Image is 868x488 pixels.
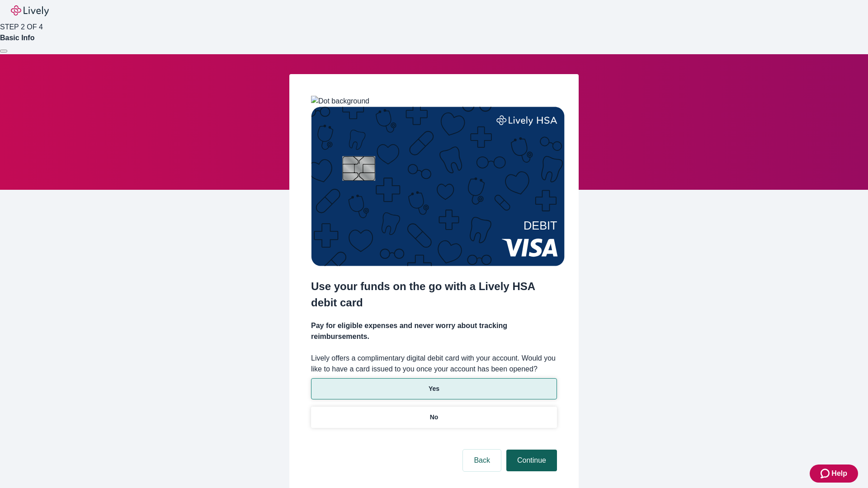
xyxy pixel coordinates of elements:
[831,468,847,479] span: Help
[429,384,439,394] p: Yes
[311,278,557,311] h2: Use your funds on the go with a Lively HSA debit card
[311,320,557,342] h4: Pay for eligible expenses and never worry about tracking reimbursements.
[463,450,501,471] button: Back
[311,353,557,375] label: Lively offers a complimentary digital debit card with your account. Would you like to have a card...
[810,465,858,483] button: Zendesk support iconHelp
[311,107,565,266] img: Debit card
[11,5,49,16] img: Lively
[821,468,831,479] svg: Zendesk support icon
[311,96,369,107] img: Dot background
[311,407,557,428] button: No
[311,378,557,399] button: Yes
[430,413,439,422] p: No
[506,450,557,471] button: Continue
